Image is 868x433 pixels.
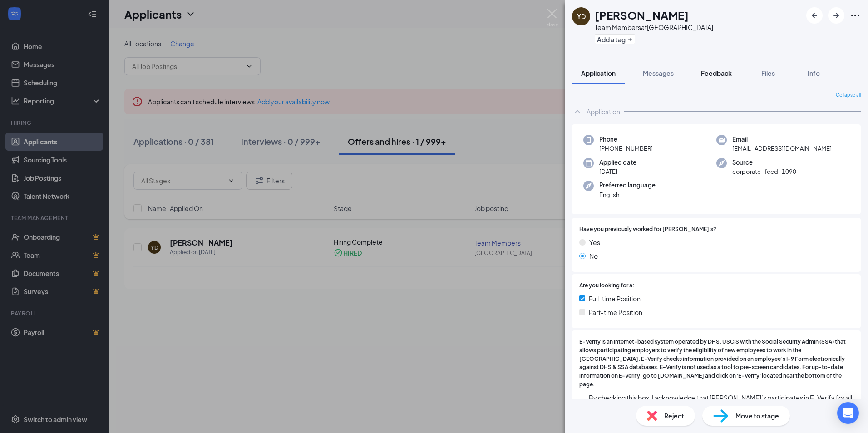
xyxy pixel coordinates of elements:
[836,92,861,99] span: Collapse all
[599,181,656,190] span: Preferred language
[595,7,689,23] h1: [PERSON_NAME]
[572,106,583,117] svg: ChevronUp
[732,158,796,167] span: Source
[589,237,600,247] span: Yes
[595,34,635,44] button: PlusAdd a tag
[579,225,716,234] span: Have you previously worked for [PERSON_NAME]'s?
[595,23,713,32] div: Team Members at [GEOGRAPHIC_DATA]
[581,69,616,77] span: Application
[589,393,853,413] span: By checking this box, I acknowledge that [PERSON_NAME]’s participates in E-Verify for all positions.
[589,251,598,261] span: No
[837,402,859,424] div: Open Intercom Messenger
[579,338,853,389] span: E-Verify is an internet-based system operated by DHS, USCIS with the Social Security Admin (SSA) ...
[808,69,820,77] span: Info
[587,107,620,116] div: Application
[643,69,674,77] span: Messages
[828,7,844,24] button: ArrowRight
[599,144,653,153] span: [PHONE_NUMBER]
[589,294,641,304] span: Full-time Position
[579,281,634,290] span: Are you looking for a:
[627,37,633,42] svg: Plus
[701,69,732,77] span: Feedback
[850,10,861,21] svg: Ellipses
[577,12,586,21] div: YD
[732,144,832,153] span: [EMAIL_ADDRESS][DOMAIN_NAME]
[806,7,823,24] button: ArrowLeftNew
[589,307,642,317] span: Part-time Position
[809,10,820,21] svg: ArrowLeftNew
[732,135,832,144] span: Email
[599,190,656,199] span: English
[831,10,842,21] svg: ArrowRight
[735,411,779,421] span: Move to stage
[664,411,684,421] span: Reject
[732,167,796,176] span: corporate_feed_1090
[599,158,636,167] span: Applied date
[761,69,775,77] span: Files
[599,135,653,144] span: Phone
[599,167,636,176] span: [DATE]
